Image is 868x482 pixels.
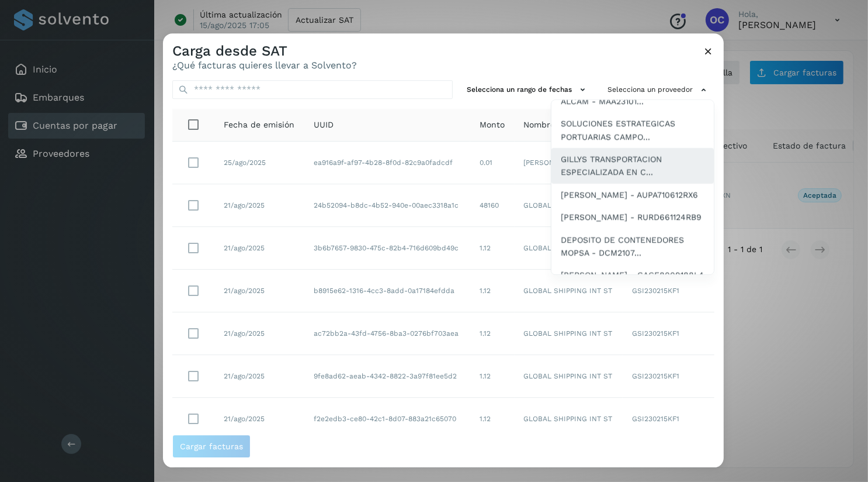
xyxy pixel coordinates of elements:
div: SOLUCIONES ESTRATEGICAS PORTUARIAS CAMPOS - SEP17081632A [551,112,714,148]
div: ANTONIA AGUILAR PEREZ - AUPA710612RX6 [551,184,714,206]
span: SOLUCIONES ESTRATEGICAS PORTUARIAS CAMPO... [561,117,704,143]
div: ENRIQUE CARMONA GARZA - CAGE8009188L4 [551,264,714,287]
div: GILLYS TRANSPORTACION ESPECIALIZADA EN CONTENEDORES - GST021104NSA [551,148,714,184]
span: [PERSON_NAME] - CAGE8009188L4 [561,269,704,282]
div: DAVID RUIZ ROMERO - RURD661124RB9 [551,206,714,228]
span: [PERSON_NAME] - AUPA710612RX6 [561,188,698,201]
span: [PERSON_NAME] - RURD661124RB9 [561,211,702,223]
span: DEPOSITO DE CONTENEDORES MOPSA - DCM2107... [561,233,704,260]
div: DEPOSITO DE CONTENEDORES MOPSA - DCM2107309T7 [551,229,714,264]
span: GILLYS TRANSPORTACION ESPECIALIZADA EN C... [561,153,704,179]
